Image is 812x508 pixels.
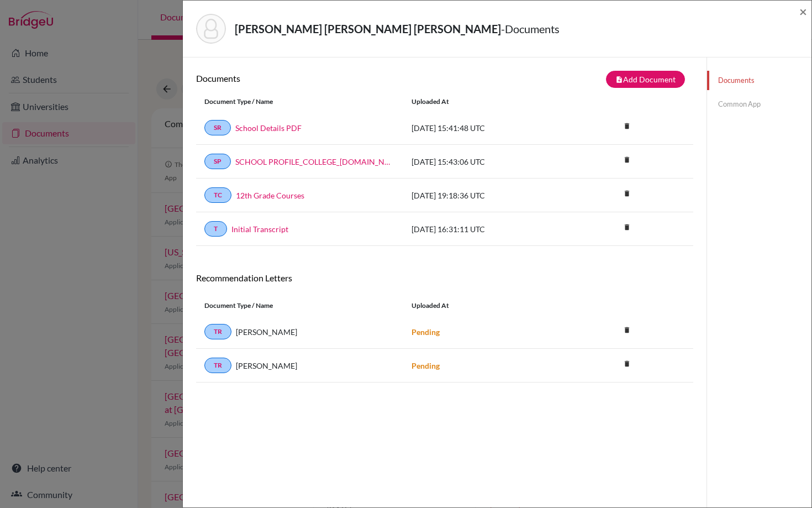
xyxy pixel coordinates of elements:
a: SR [204,120,231,135]
div: Uploaded at [403,301,569,311]
h6: Documents [196,73,445,83]
div: [DATE] 19:18:36 UTC [403,190,569,201]
i: delete [619,185,635,202]
a: T [204,221,227,237]
a: delete [619,119,635,134]
a: TR [204,358,231,373]
i: delete [619,151,635,168]
a: Common App [707,95,811,114]
a: delete [619,357,635,372]
strong: Pending [412,327,440,337]
button: note_addAdd Document [606,71,685,88]
strong: [PERSON_NAME] [PERSON_NAME] [PERSON_NAME] [235,22,501,35]
a: TC [204,187,231,203]
a: delete [619,221,635,235]
div: [DATE] 16:31:11 UTC [403,223,569,235]
i: note_add [615,76,623,83]
a: TR [204,324,231,339]
i: delete [619,219,635,235]
a: Documents [707,71,811,90]
span: [PERSON_NAME] [236,326,297,338]
i: delete [619,322,635,338]
div: [DATE] 15:43:06 UTC [403,156,569,167]
span: [PERSON_NAME] [236,360,297,371]
div: [DATE] 15:41:48 UTC [403,122,569,134]
a: SCHOOL PROFILE_COLLEGE_[DOMAIN_NAME]_wide [235,156,395,167]
span: × [799,3,807,19]
a: delete [619,187,635,202]
a: School Details PDF [235,122,302,134]
button: Close [799,5,807,18]
span: - Documents [501,22,560,35]
div: Uploaded at [403,97,569,107]
a: delete [619,153,635,168]
div: Document Type / Name [196,301,403,311]
i: delete [619,118,635,134]
div: Document Type / Name [196,97,403,107]
strong: Pending [412,361,440,370]
h6: Recommendation Letters [196,273,693,283]
a: SP [204,154,231,169]
a: Initial Transcript [231,223,288,235]
i: delete [619,355,635,372]
a: 12th Grade Courses [236,190,304,201]
a: delete [619,323,635,338]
